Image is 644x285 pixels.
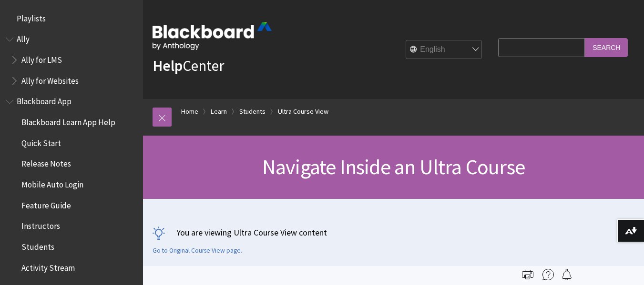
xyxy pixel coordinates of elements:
[278,106,328,118] a: Ultra Course View
[153,246,242,255] a: Go to Original Course View page.
[542,269,554,280] img: More help
[6,31,137,89] nav: Book outline for Anthology Ally Help
[17,31,30,44] span: Ally
[561,269,572,280] img: Follow this page
[406,40,482,59] select: Site Language Selector
[522,269,533,280] img: Print
[21,73,79,86] span: Ally for Websites
[21,52,62,65] span: Ally for LMS
[153,226,634,238] p: You are viewing Ultra Course View content
[21,218,60,231] span: Instructors
[17,10,46,23] span: Playlists
[211,106,227,118] a: Learn
[153,56,224,75] a: HelpCenter
[21,135,61,148] span: Quick Start
[21,114,115,127] span: Blackboard Learn App Help
[153,56,183,75] strong: Help
[239,106,266,118] a: Students
[6,10,137,27] nav: Book outline for Playlists
[153,22,272,50] img: Blackboard by Anthology
[21,197,71,210] span: Feature Guide
[21,177,83,189] span: Mobile Auto Login
[21,156,71,169] span: Release Notes
[21,260,75,273] span: Activity Stream
[262,154,525,180] span: Navigate Inside an Ultra Course
[585,38,628,57] input: Search
[181,106,198,118] a: Home
[21,239,54,252] span: Students
[17,94,72,107] span: Blackboard App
